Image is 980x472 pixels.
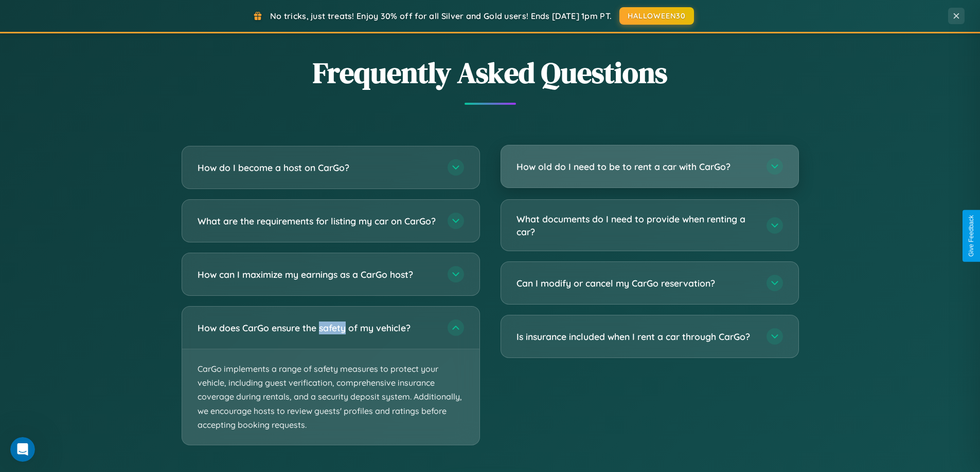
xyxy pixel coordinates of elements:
h2: Frequently Asked Questions [182,53,799,92]
h3: What documents do I need to provide when renting a car? [516,213,756,238]
h3: What are the requirements for listing my car on CarGo? [198,215,437,228]
h3: How can I maximize my earnings as a CarGo host? [198,268,437,281]
h3: How old do I need to be to rent a car with CarGo? [516,160,756,173]
p: CarGo implements a range of safety measures to protect your vehicle, including guest verification... [182,349,479,445]
div: Give Feedback [968,215,975,257]
h3: Can I modify or cancel my CarGo reservation? [516,277,756,290]
h3: How does CarGo ensure the safety of my vehicle? [198,322,437,334]
span: No tricks, just treats! Enjoy 30% off for all Silver and Gold users! Ends [DATE] 1pm PT. [270,11,612,21]
h3: How do I become a host on CarGo? [198,161,437,174]
button: HALLOWEEN30 [619,7,694,25]
h3: Is insurance included when I rent a car through CarGo? [516,330,756,343]
iframe: Intercom live chat [10,437,35,462]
